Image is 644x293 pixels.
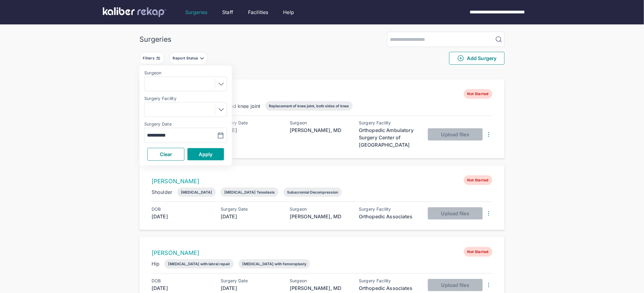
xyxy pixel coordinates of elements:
[441,282,469,288] span: Upload files
[147,148,184,161] button: Clear
[464,175,492,185] span: Not Started
[359,278,420,283] div: Surgery Facility
[485,131,492,138] img: DotsThreeVertical.31cb0eda.svg
[152,260,159,267] div: Hip
[139,52,164,65] button: Filters
[290,213,351,220] div: [PERSON_NAME], MD
[152,249,199,256] a: [PERSON_NAME]
[103,7,166,17] img: kaliber labs logo
[464,89,492,99] span: Not Started
[152,213,212,220] div: [DATE]
[221,120,282,125] div: Surgery Date
[359,213,420,220] div: Orthopedic Associates
[428,279,483,291] button: Upload files
[290,207,351,212] div: Surgeon
[441,210,469,216] span: Upload files
[152,188,172,196] div: Shoulder
[221,278,282,283] div: Surgery Date
[144,122,227,127] label: Surgery Date
[290,120,351,125] div: Surgeon
[181,190,212,195] div: [MEDICAL_DATA]
[221,127,282,134] div: [DATE]
[287,190,338,195] div: Subacromial Decompression
[143,56,156,61] div: Filters
[269,104,349,108] div: Replacement of knee joint, both sides of knee
[200,56,205,61] img: filter-caret-down-grey.b3560631.svg
[152,278,212,283] div: DOB
[290,278,351,283] div: Surgeon
[457,55,496,62] span: Add Surgery
[160,151,172,157] span: Clear
[248,9,268,16] a: Facilities
[139,35,171,44] div: Surgeries
[359,207,420,212] div: Surgery Facility
[221,213,282,220] div: [DATE]
[464,247,492,257] span: Not Started
[359,120,420,125] div: Surgery Facility
[428,207,483,220] button: Upload files
[457,55,464,62] img: PlusCircleGreen.5fd88d77.svg
[144,70,227,75] label: Surgeon
[173,56,199,61] div: Report Status
[495,36,502,43] img: MagnifyingGlass.1dc66aab.svg
[428,128,483,141] button: Upload files
[144,96,227,101] label: Surgery Facility
[152,207,212,212] div: DOB
[152,178,199,185] a: [PERSON_NAME]
[221,207,282,212] div: Surgery Date
[156,56,161,61] img: faders-horizontal-grey.d550dbda.svg
[485,281,492,289] img: DotsThreeVertical.31cb0eda.svg
[283,9,294,16] a: Help
[359,127,420,148] div: Orthopedic Ambulatory Surgery Center of [GEOGRAPHIC_DATA]
[139,70,505,77] div: 2252 entries
[169,52,208,65] button: Report Status
[359,284,420,292] div: Orthopedic Associates
[187,148,224,160] button: Apply
[168,262,230,266] div: [MEDICAL_DATA] with labral repair
[199,151,213,157] span: Apply
[242,262,306,266] div: [MEDICAL_DATA] with femoroplasty
[221,284,282,292] div: [DATE]
[224,190,275,195] div: [MEDICAL_DATA] Tenodesis
[449,52,505,65] button: Add Surgery
[290,127,351,134] div: [PERSON_NAME], MD
[185,9,207,16] a: Surgeries
[222,9,233,16] a: Staff
[485,210,492,217] img: DotsThreeVertical.31cb0eda.svg
[290,284,351,292] div: [PERSON_NAME], MD
[441,131,469,138] span: Upload files
[152,284,212,292] div: [DATE]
